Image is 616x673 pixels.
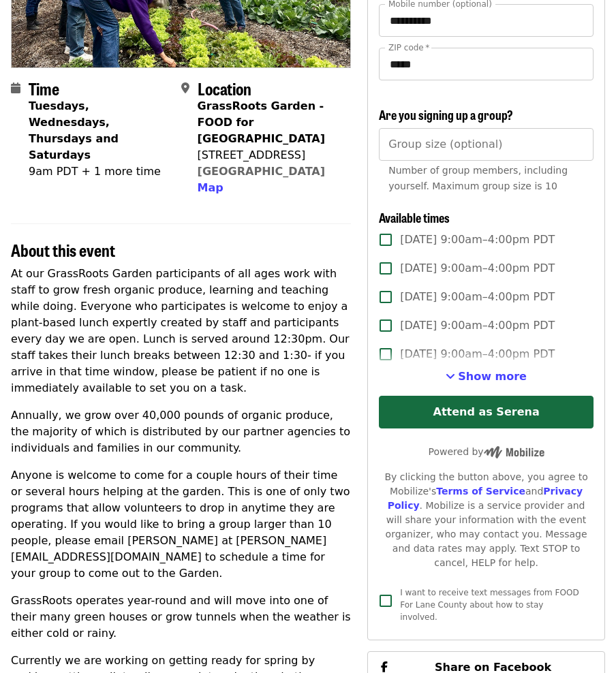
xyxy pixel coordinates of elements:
a: Terms of Service [436,486,525,497]
span: [DATE] 9:00am–4:00pm PDT [400,260,555,277]
span: Available times [379,208,450,226]
span: Map [198,181,224,194]
strong: Tuesdays, Wednesdays, Thursdays and Saturdays [29,99,119,161]
input: Mobile number (optional) [379,4,594,37]
span: [DATE] 9:00am–4:00pm PDT [400,232,555,248]
span: [DATE] 9:00am–4:00pm PDT [400,289,555,305]
button: See more timeslots [446,369,527,385]
img: Powered by Mobilize [484,446,544,458]
div: 9am PDT + 1 more time [29,163,170,180]
i: calendar icon [11,82,20,95]
input: [object Object] [379,128,594,161]
span: Show more [458,370,527,383]
p: Annually, we grow over 40,000 pounds of organic produce, the majority of which is distributed by ... [11,407,351,456]
span: [DATE] 9:00am–4:00pm PDT [400,317,555,334]
input: ZIP code [379,48,594,80]
span: [DATE] 9:00am–4:00pm PDT [400,346,555,362]
a: Privacy Policy [388,486,583,511]
p: Anyone is welcome to come for a couple hours of their time or several hours helping at the garden... [11,467,351,582]
span: Location [198,76,251,100]
span: Number of group members, including yourself. Maximum group size is 10 [388,165,568,191]
p: At our GrassRoots Garden participants of all ages work with staff to grow fresh organic produce, ... [11,266,351,396]
div: By clicking the button above, you agree to Mobilize's and . Mobilize is a service provider and wi... [379,470,594,570]
a: [GEOGRAPHIC_DATA] [198,165,325,178]
i: map-marker-alt icon [181,82,189,95]
p: GrassRoots operates year-round and will move into one of their many green houses or grow tunnels ... [11,593,351,642]
span: Powered by [429,446,544,457]
button: Map [198,180,224,196]
span: I want to receive text messages from FOOD For Lane County about how to stay involved. [400,588,579,622]
span: About this event [11,238,115,262]
span: Time [29,76,59,100]
button: Attend as Serena [379,396,594,428]
div: [STREET_ADDRESS] [198,147,341,163]
label: ZIP code [388,44,429,52]
strong: GrassRoots Garden - FOOD for [GEOGRAPHIC_DATA] [198,99,325,145]
span: Are you signing up a group? [379,106,513,123]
